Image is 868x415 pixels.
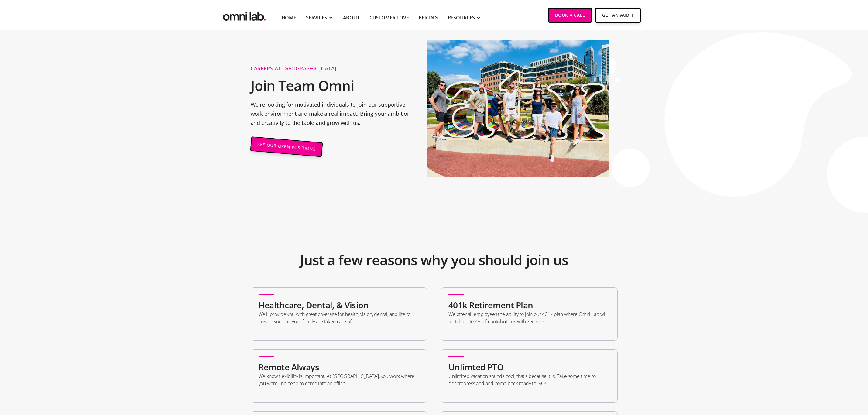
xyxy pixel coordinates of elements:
h2: Unlimted PTO [448,362,610,372]
p: We offer all employees the ability to join our 401k plan where Omni Lab will match up to 4% of co... [448,310,610,325]
p: We're looking for motivated individuals to join our supportive work environment and make a real i... [251,100,417,127]
a: SEE OUR OPEN POSITIONS [250,136,323,157]
a: home [221,8,267,22]
img: Omni Lab: B2B SaaS Demand Generation Agency [221,8,267,22]
a: About [343,14,360,21]
h2: Remote Always [259,362,420,372]
a: Pricing [419,14,438,21]
p: Unlimited vacation sounds cool, that's because it is. Take some time to decompress and and come b... [448,372,610,387]
iframe: Chat Widget [759,345,868,415]
h2: 401k Retirement Plan [448,300,610,310]
a: Get An Audit [595,8,640,23]
div: RESOURCES [448,14,475,21]
h2: Join Team Omni [251,74,417,97]
a: Book a Call [548,8,592,23]
p: We'll provide you with great coverage for health, vision, dental, and life to ensure you and your... [259,310,420,325]
div: SERVICES [306,14,327,21]
h2: Just a few reasons why you should join us [251,248,618,272]
p: We know flexibility is important. At [GEOGRAPHIC_DATA], you work where you want - no need to come... [259,372,420,387]
a: Home [282,14,296,21]
a: Customer Love [369,14,409,21]
h1: Careers at [GEOGRAPHIC_DATA] [251,66,417,71]
h2: Healthcare, Dental, & Vision [259,300,420,310]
